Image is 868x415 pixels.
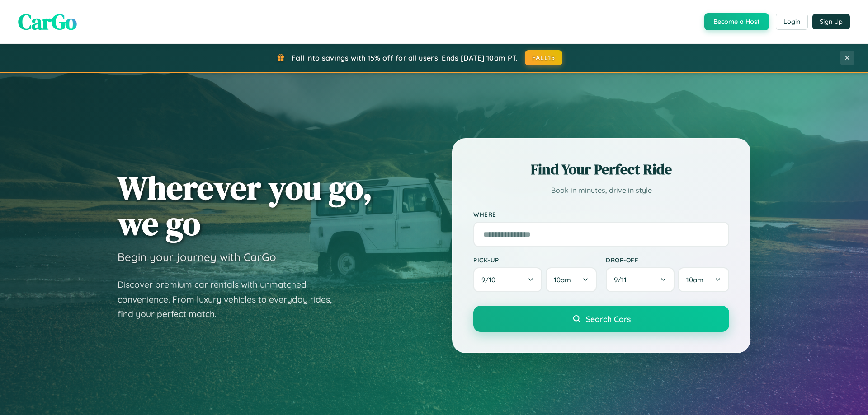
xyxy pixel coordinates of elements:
[606,256,729,264] label: Drop-off
[18,7,77,37] span: CarGo
[473,306,729,332] button: Search Cars
[473,256,597,264] label: Pick-up
[481,275,500,284] span: 9 / 10
[525,50,563,65] button: FALL15
[812,14,850,29] button: Sign Up
[473,267,542,292] button: 9/10
[473,184,729,197] p: Book in minutes, drive in style
[473,159,729,179] h2: Find Your Perfect Ride
[473,210,729,218] label: Where
[776,14,808,30] button: Login
[678,267,729,292] button: 10am
[118,277,344,322] p: Discover premium car rentals with unmatched convenience. From luxury vehicles to everyday rides, ...
[554,275,571,284] span: 10am
[704,13,769,30] button: Become a Host
[546,267,597,292] button: 10am
[118,250,276,264] h3: Begin your journey with CarGo
[118,170,373,241] h1: Wherever you go, we go
[686,275,703,284] span: 10am
[586,314,631,324] span: Search Cars
[292,53,518,62] span: Fall into savings with 15% off for all users! Ends [DATE] 10am PT.
[606,267,675,292] button: 9/11
[614,275,631,284] span: 9 / 11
